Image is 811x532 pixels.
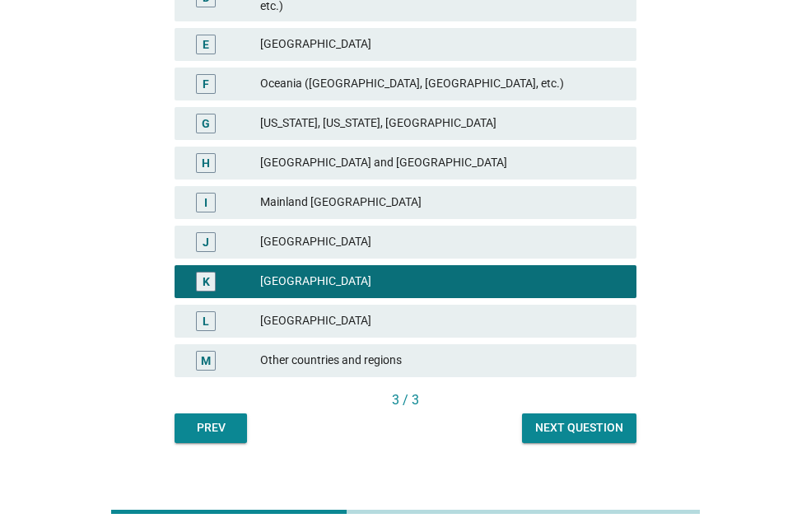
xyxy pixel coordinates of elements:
[203,312,209,329] div: L
[204,194,207,211] div: I
[188,419,234,436] div: Prev
[260,232,623,252] div: [GEOGRAPHIC_DATA]
[203,35,209,53] div: E
[202,114,210,132] div: G
[260,74,623,94] div: Oceania ([GEOGRAPHIC_DATA], [GEOGRAPHIC_DATA], etc.)
[201,352,211,369] div: M
[203,273,210,290] div: K
[203,233,209,250] div: J
[175,413,247,443] button: Prev
[260,311,623,331] div: [GEOGRAPHIC_DATA]
[203,75,209,92] div: F
[260,114,623,133] div: [US_STATE], [US_STATE], [GEOGRAPHIC_DATA]
[260,272,623,292] div: [GEOGRAPHIC_DATA]
[535,419,623,436] div: Next question
[522,413,636,443] button: Next question
[260,193,623,212] div: Mainland [GEOGRAPHIC_DATA]
[260,351,623,371] div: Other countries and regions
[175,390,636,410] div: 3 / 3
[260,153,623,173] div: [GEOGRAPHIC_DATA] and [GEOGRAPHIC_DATA]
[260,35,623,54] div: [GEOGRAPHIC_DATA]
[202,154,210,171] div: H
